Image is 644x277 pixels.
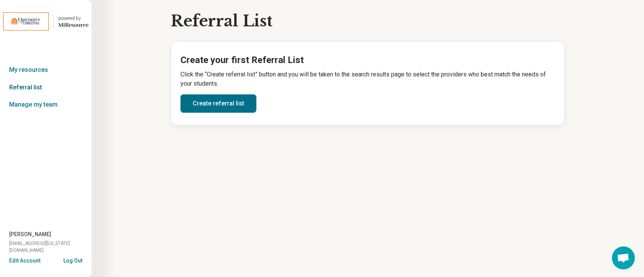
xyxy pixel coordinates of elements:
img: University of Virginia [3,12,49,31]
h1: Referral List [171,12,272,30]
button: Edit Account [9,257,40,265]
span: [PERSON_NAME] [9,230,51,238]
a: Create referral list [180,94,256,113]
span: [EMAIL_ADDRESS][US_STATE][DOMAIN_NAME] [9,240,92,254]
button: Log Out [63,257,82,263]
div: powered by [58,15,89,22]
p: Click the “Create referral list” button and you will be taken to the search results page to selec... [180,70,555,88]
h2: Create your first Referral List [180,54,555,67]
a: Open chat [612,246,635,269]
a: University of Virginiapowered by [3,12,89,31]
